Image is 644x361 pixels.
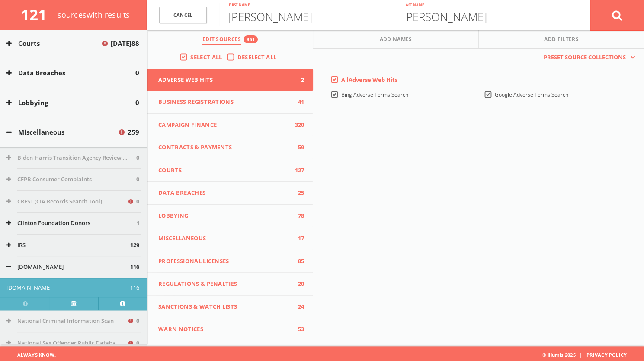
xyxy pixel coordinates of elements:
div: 851 [244,35,258,43]
button: [DOMAIN_NAME] [6,263,130,271]
span: Select All [190,53,222,61]
a: Verify at source [49,297,98,310]
span: Deselect All [237,53,277,61]
span: 129 [130,241,139,250]
button: Biden-Harris Transition Agency Review Teams [6,154,136,162]
span: 0 [136,197,139,206]
span: Add Names [380,35,412,45]
span: Campaign Finance [158,121,292,129]
button: Professional Licenses85 [147,250,313,273]
button: Data Breaches25 [147,182,313,205]
button: National Criminal Information Scan [6,317,127,326]
a: Privacy Policy [586,351,627,358]
button: Campaign Finance320 [147,114,313,137]
button: Lobbying78 [147,205,313,228]
span: All Adverse Web Hits [341,76,397,84]
button: IRS [6,241,130,250]
button: Courts [6,39,101,48]
button: [DOMAIN_NAME] [6,284,130,292]
span: Add Filters [544,35,579,45]
span: 116 [130,263,139,271]
button: Add Filters [479,30,644,49]
span: Bing Adverse Terms Search [341,91,408,98]
span: 0 [136,175,139,184]
span: 25 [292,189,304,197]
span: Edit Sources [202,35,241,45]
span: 2 [292,76,304,84]
span: Miscellaneous [158,234,292,243]
button: National Sex Offender Public Database [6,339,127,348]
button: Add Names [313,30,479,49]
span: 121 [21,4,54,25]
span: 53 [292,325,304,334]
span: 0 [135,98,139,108]
span: Lobbying [158,212,292,220]
span: Sanctions & Watch Lists [158,303,292,311]
span: 127 [292,166,304,175]
span: 24 [292,303,304,311]
button: Lobbying [6,98,135,108]
button: Adverse Web Hits2 [147,69,313,91]
span: source s with results [58,10,130,20]
span: 17 [292,234,304,243]
span: 0 [136,317,139,326]
span: Contracts & Payments [158,143,292,152]
button: WARN Notices53 [147,318,313,341]
span: Adverse Web Hits [158,76,292,84]
span: Google Adverse Terms Search [495,91,568,98]
span: 59 [292,143,304,152]
span: 1 [136,219,139,228]
span: Regulations & Penalties [158,280,292,288]
span: 0 [136,154,139,162]
button: Regulations & Penalties20 [147,273,313,296]
span: Data Breaches [158,189,292,197]
button: Contracts & Payments59 [147,136,313,159]
span: WARN Notices [158,325,292,334]
span: 20 [292,280,304,288]
span: 41 [292,98,304,106]
span: | [575,351,585,358]
span: Preset Source Collections [539,53,630,62]
button: Edit Sources851 [147,30,313,49]
span: Courts [158,166,292,175]
button: Clinton Foundation Donors [6,219,136,228]
button: Data Breaches [6,68,135,78]
span: Business Registrations [158,98,292,106]
span: 116 [130,284,139,292]
span: [DATE]88 [111,39,139,48]
button: Miscellaneous17 [147,227,313,250]
button: CREST (CIA Records Search Tool) [6,197,127,206]
button: Preset Source Collections [539,53,635,62]
span: 320 [292,121,304,129]
span: Professional Licenses [158,257,292,266]
a: Cancel [159,7,207,24]
span: 0 [135,68,139,78]
span: 259 [128,127,139,137]
span: 85 [292,257,304,266]
button: CFPB Consumer Complaints [6,175,136,184]
button: Sanctions & Watch Lists24 [147,296,313,319]
button: Business Registrations41 [147,91,313,114]
span: 0 [136,339,139,348]
button: Miscellaneous [6,127,118,137]
button: Courts127 [147,159,313,182]
span: 78 [292,212,304,220]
